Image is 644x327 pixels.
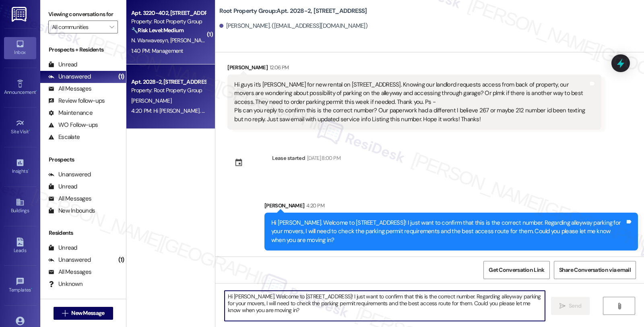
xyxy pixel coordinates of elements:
[28,167,29,173] span: •
[31,286,32,292] span: •
[616,303,622,309] i: 
[131,97,171,104] span: [PERSON_NAME]
[48,207,95,215] div: New Inbounds
[559,303,566,309] i: 
[40,155,126,164] div: Prospects
[131,17,206,26] div: Property: Root Property Group
[48,72,91,81] div: Unanswered
[48,280,83,288] div: Unknown
[40,229,126,237] div: Residents
[48,133,80,141] div: Escalate
[271,219,625,244] div: Hi [PERSON_NAME]. Welcome to [STREET_ADDRESS]! I just want to confirm that this is the correct nu...
[48,97,105,105] div: Review follow-ups
[131,78,206,86] div: Apt. 2028-2, [STREET_ADDRESS]
[483,261,549,279] button: Get Conversation Link
[48,244,77,252] div: Unread
[40,46,126,54] div: Prospects + Residents
[131,37,170,44] span: N. Warwavesyn
[4,116,36,138] a: Site Visit •
[29,128,30,133] span: •
[304,201,324,210] div: 4:20 PM
[234,81,588,124] div: Hi guys it’s [PERSON_NAME] for new rental on [STREET_ADDRESS]. Knowing our landlord requests acce...
[131,47,183,54] div: 1:40 PM: Management
[109,24,114,30] i: 
[219,22,367,30] div: [PERSON_NAME]. ([EMAIL_ADDRESS][DOMAIN_NAME])
[48,195,91,203] div: All Messages
[4,37,36,59] a: Inbox
[4,156,36,178] a: Insights •
[489,266,544,274] span: Get Conversation Link
[48,268,91,276] div: All Messages
[225,291,545,321] textarea: To enrich screen reader interactions, please activate Accessibility in Grammarly extension settings
[4,195,36,217] a: Buildings
[48,121,98,129] div: WO Follow-ups
[131,86,206,95] div: Property: Root Property Group
[48,109,93,117] div: Maintenance
[48,170,91,179] div: Unanswered
[554,261,636,279] button: Share Conversation via email
[305,154,341,162] div: [DATE] 8:00 PM
[48,182,77,191] div: Unread
[227,63,601,75] div: [PERSON_NAME]
[54,307,113,320] button: New Message
[551,297,590,315] button: Send
[569,302,581,310] span: Send
[272,154,305,162] div: Lease started
[264,201,638,213] div: [PERSON_NAME]
[4,275,36,296] a: Templates •
[48,60,77,69] div: Unread
[48,8,118,21] label: Viewing conversations for
[116,70,126,83] div: (1)
[4,235,36,257] a: Leads
[559,266,631,274] span: Share Conversation via email
[170,37,211,44] span: [PERSON_NAME]
[71,309,104,317] span: New Message
[268,63,289,72] div: 12:06 PM
[62,310,68,317] i: 
[48,85,91,93] div: All Messages
[12,7,28,22] img: ResiDesk Logo
[36,88,37,94] span: •
[219,7,367,15] b: Root Property Group: Apt. 2028-2, [STREET_ADDRESS]
[52,21,105,33] input: All communities
[116,254,126,266] div: (1)
[131,9,206,17] div: Apt. 3220-402, [STREET_ADDRESS][PERSON_NAME]
[131,27,184,34] strong: 🔧 Risk Level: Medium
[48,256,91,264] div: Unanswered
